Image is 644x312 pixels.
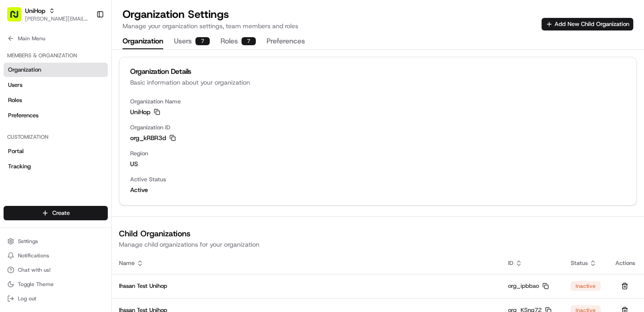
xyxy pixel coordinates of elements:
button: [PERSON_NAME][EMAIL_ADDRESS][DOMAIN_NAME] [25,15,89,22]
span: Organization Name [130,98,626,106]
span: Preferences [8,111,38,120]
button: Preferences [267,34,305,49]
div: Status [571,259,601,267]
button: Toggle Theme [4,278,108,291]
span: Tracking [8,162,31,171]
span: Settings [18,238,38,245]
span: Roles [8,96,22,104]
input: Clear [23,58,148,67]
button: Roles [220,34,256,49]
a: Tracking [4,159,108,174]
div: We're available if you need us! [30,94,113,102]
button: Add New Child Organization [542,18,633,30]
div: Basic information about your organization [130,78,626,87]
span: API Documentation [85,130,144,139]
button: Log out [4,292,108,305]
button: Start new chat [152,88,163,99]
a: 💻API Documentation [72,126,147,142]
span: Organization ID [130,124,626,132]
p: Manage your organization settings, team members and roles [123,21,298,30]
img: 1736555255976-a54dd68f-1ca7-489b-9aae-adbdc363a1c4 [9,85,25,102]
span: Active Status [130,175,626,184]
a: Roles [4,93,108,107]
h1: Organization Settings [123,7,298,21]
div: Actions [615,259,637,267]
button: Create [4,206,108,220]
span: org_ipbbao [508,282,539,290]
span: Region [130,150,626,158]
button: Organization [123,34,163,49]
span: Portal [8,147,24,155]
span: Active [130,185,626,194]
span: Ihssan Test Unihop [119,282,167,290]
span: us [130,159,626,168]
div: 💻 [76,131,83,138]
div: Inactive [571,281,601,291]
div: ID [508,259,556,267]
span: Log out [18,295,36,302]
span: Main Menu [18,35,45,42]
span: Create [52,209,70,217]
div: Name [119,259,494,267]
span: Knowledge Base [18,130,68,139]
span: Notifications [18,252,49,259]
a: Portal [4,144,108,158]
div: Start new chat [30,85,147,94]
div: Customization [4,130,108,144]
div: 7 [241,37,256,45]
div: Members & Organization [4,48,108,63]
button: Chat with us! [4,264,108,276]
h2: Child Organizations [119,227,637,240]
p: Manage child organizations for your organization [119,240,637,249]
span: Pylon [89,152,108,158]
a: Users [4,78,108,92]
span: org_kRBR3d [130,133,166,142]
img: Nash [9,9,27,27]
span: UniHop [130,107,150,116]
a: 📗Knowledge Base [5,126,72,142]
div: 📗 [9,131,16,138]
button: Notifications [4,249,108,262]
button: UniHop[PERSON_NAME][EMAIL_ADDRESS][DOMAIN_NAME] [4,4,93,25]
a: Organization [4,63,108,77]
div: 7 [195,37,210,45]
span: Organization [8,66,41,74]
button: UniHop [25,6,45,15]
span: Users [8,81,22,89]
a: Powered byPylon [63,151,108,158]
a: Preferences [4,108,108,123]
button: Users [174,34,210,49]
p: Welcome 👋 [9,36,163,50]
span: Chat with us! [18,266,51,274]
div: Organization Details [130,68,626,75]
button: Main Menu [4,32,108,45]
span: Toggle Theme [18,281,54,288]
button: Settings [4,235,108,248]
